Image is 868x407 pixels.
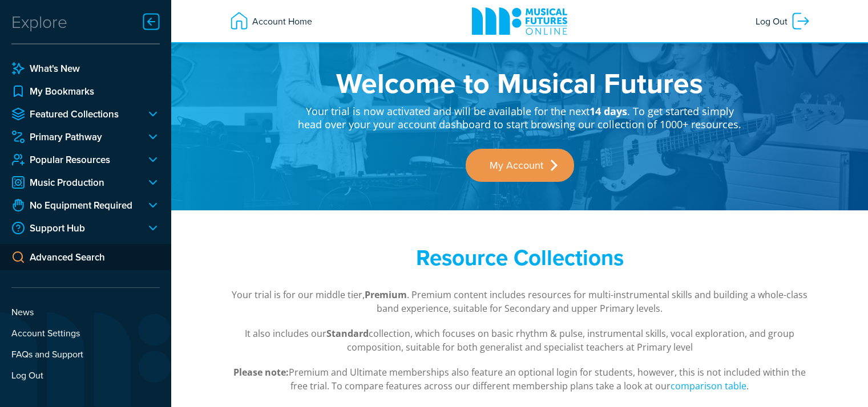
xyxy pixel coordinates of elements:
[11,10,67,33] div: Explore
[297,245,742,271] h2: Resource Collections
[223,5,318,37] a: Account Home
[229,365,811,393] p: Premium and Ultimate memberships also feature an optional login for students, however, this is no...
[365,288,407,301] strong: Premium
[229,288,811,315] p: Your trial is for our middle tier, . Premium content includes resources for multi-instrumental sk...
[11,221,137,235] a: Support Hub
[756,11,790,31] span: Log Out
[671,380,746,393] a: comparison table
[466,149,574,182] a: My Account
[297,68,742,97] h1: Welcome to Musical Futures
[11,326,160,340] a: Account Settings
[11,62,160,75] a: What's New
[11,84,160,98] a: My Bookmarks
[11,130,137,144] a: Primary Pathway
[11,347,160,361] a: FAQs and Support
[326,327,369,340] strong: Standard
[233,366,289,378] strong: Please note:
[11,305,160,319] a: News
[11,368,160,382] a: Log Out
[249,11,312,31] span: Account Home
[11,153,137,166] a: Popular Resources
[590,104,627,118] strong: 14 days
[11,198,137,212] a: No Equipment Required
[229,327,811,354] p: It also includes our collection, which focuses on basic rhythm & pulse, instrumental skills, voca...
[297,97,742,132] p: Your trial is now activated and will be available for the next . To get started simply head over ...
[750,5,817,37] a: Log Out
[11,107,137,121] a: Featured Collections
[11,176,137,189] a: Music Production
